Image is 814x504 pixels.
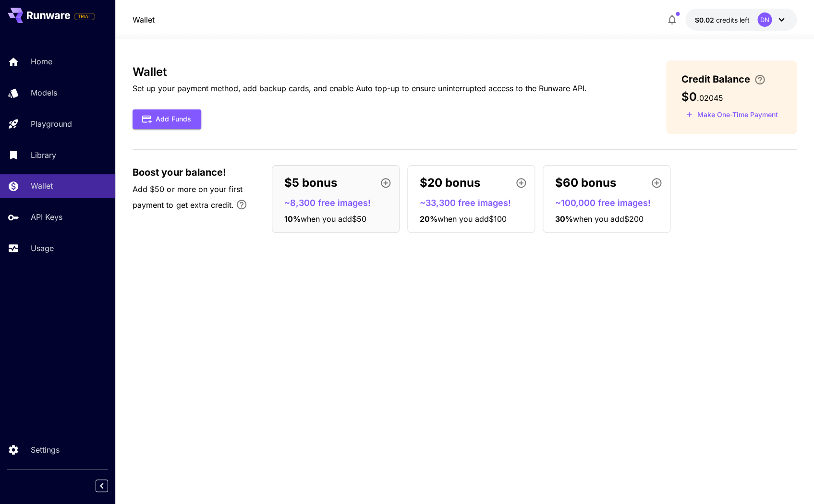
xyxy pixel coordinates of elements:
[681,90,697,104] span: $0
[555,214,572,224] span: 30 %
[74,13,95,20] span: TRIAL
[697,93,723,103] span: . 02045
[31,211,62,223] p: API Keys
[31,180,53,192] p: Wallet
[284,214,300,224] span: 10 %
[103,477,115,494] div: Collapse sidebar
[555,196,666,209] p: ~100,000 free images!
[133,83,586,94] p: Set up your payment method, add backup cards, and enable Auto top-up to ensure uninterrupted acce...
[133,184,242,210] span: Add $50 or more on your first payment to get extra credit.
[31,118,72,130] p: Playground
[133,65,586,79] h3: Wallet
[695,16,716,24] span: $0.02
[284,174,337,192] p: $5 bonus
[133,14,155,25] a: Wallet
[31,242,54,254] p: Usage
[31,149,56,161] p: Library
[31,56,52,67] p: Home
[232,195,251,214] button: Bonus applies only to your first payment, up to 30% on the first $1,000.
[716,16,750,24] span: credits left
[685,9,797,31] button: $0.02045DN
[437,214,506,224] span: when you add $100
[133,165,226,180] span: Boost your balance!
[681,108,782,122] button: Make a one-time, non-recurring payment
[419,214,437,224] span: 20 %
[133,109,201,129] button: Add Funds
[133,14,155,25] nav: breadcrumb
[419,174,480,192] p: $20 bonus
[300,214,366,224] span: when you add $50
[695,15,750,25] div: $0.02045
[750,74,769,85] button: Enter your card details and choose an Auto top-up amount to avoid service interruptions. We'll au...
[284,196,395,209] p: ~8,300 free images!
[757,12,772,27] div: DN
[31,444,60,456] p: Settings
[419,196,531,209] p: ~33,300 free images!
[31,87,57,98] p: Models
[74,11,95,22] span: Add your payment card to enable full platform functionality.
[96,480,108,492] button: Collapse sidebar
[555,174,616,192] p: $60 bonus
[572,214,643,224] span: when you add $200
[681,72,750,86] span: Credit Balance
